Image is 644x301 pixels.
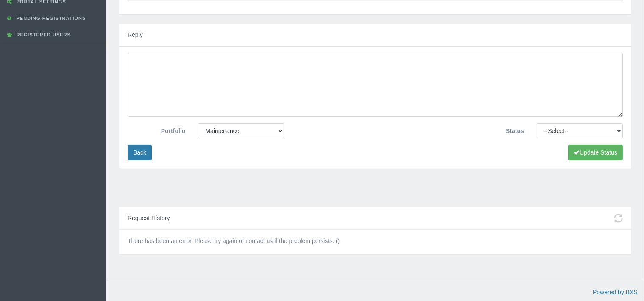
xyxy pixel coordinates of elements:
button: Update Status [568,145,623,160]
a: Powered by BXS [593,289,638,295]
label: Portfolio [121,123,192,136]
div: Request History [119,207,631,230]
div: There has been an error. Please try again or contact us if the problem persists. () [128,236,623,246]
span: Registered Users [14,32,71,37]
div: Reply [119,24,631,47]
a: Back [128,145,152,160]
label: Status [460,123,530,136]
span: Pending Registrations [14,16,86,21]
